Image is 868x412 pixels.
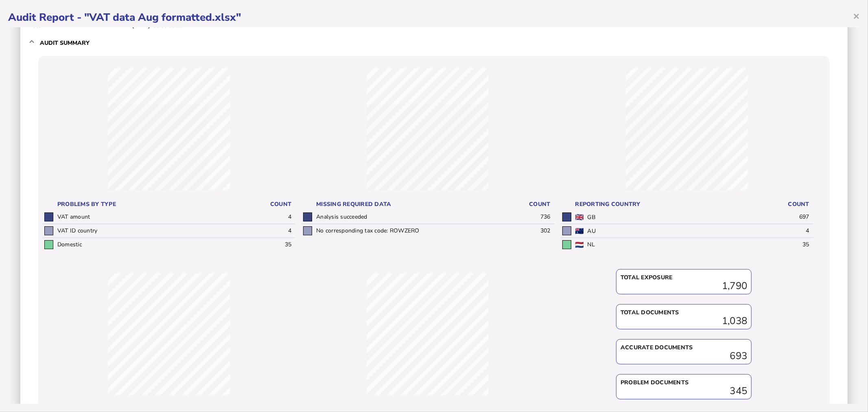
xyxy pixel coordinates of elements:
img: nl.png [575,242,584,248]
td: 35 [767,238,813,251]
td: Domestic [55,238,249,251]
th: Problems by type [55,198,249,210]
div: Total exposure [621,274,747,282]
mat-expansion-panel-header: Audit summary [28,30,840,56]
label: GB [588,213,596,221]
td: No corresponding tax code: ROWZERO [314,224,507,237]
th: Reporting country [573,198,767,210]
td: 4 [767,224,813,238]
th: Count [508,198,555,210]
div: Accurate documents [621,344,747,352]
h1: Audit Report - "VAT data Aug formatted.xlsx" [8,10,860,24]
h3: Audit summary [40,39,90,47]
td: Analysis succeeded [314,210,507,224]
th: Missing required data [314,198,507,210]
th: Count [767,198,813,210]
img: au.png [575,228,584,234]
td: 4 [249,210,295,224]
th: Count [249,198,295,210]
td: 4 [249,224,295,238]
img: gb.png [575,214,584,220]
td: 35 [249,238,295,251]
td: VAT amount [55,210,249,224]
div: 345 [621,387,747,395]
td: 697 [767,210,813,224]
div: 693 [621,352,747,360]
td: 302 [508,224,555,237]
div: 1,790 [621,282,747,290]
td: 736 [508,210,555,224]
label: NL [588,241,595,249]
div: Total documents [621,309,747,317]
label: AU [588,227,596,235]
div: 1,038 [621,317,747,325]
td: VAT ID country [55,224,249,238]
div: Problem documents [621,379,747,387]
span: × [853,8,860,24]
